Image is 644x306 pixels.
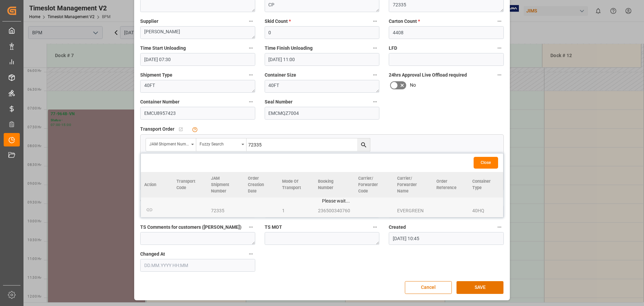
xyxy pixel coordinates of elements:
span: Time Start Unloading [140,45,186,52]
button: Cancel [405,281,452,294]
button: Shipment Type [247,71,255,79]
button: SAVE [457,281,503,294]
textarea: 40FT [140,80,255,93]
input: DD.MM.YYYY HH:MM [265,53,380,66]
span: Container Number [140,98,179,105]
button: search button [357,138,370,151]
button: Carton Count * [495,17,504,26]
textarea: [PERSON_NAME] [140,26,255,39]
span: Shipment Type [140,72,172,79]
button: open menu [146,138,196,151]
span: Changed At [140,251,165,258]
span: Carton Count [389,18,420,25]
span: Skid Count [265,18,291,25]
button: Time Finish Unloading [371,44,379,52]
button: Container Number [247,97,255,106]
span: LFD [389,45,397,52]
div: Fuzzy search [200,139,239,147]
span: Seal Number [265,98,292,105]
span: No [410,82,416,89]
input: DD.MM.YYYY HH:MM [389,232,504,245]
span: Created [389,224,406,231]
input: DD.MM.YYYY HH:MM [140,259,255,272]
span: Container Size [265,72,296,79]
button: 24hrs Approval Live Offload required [495,71,504,79]
button: Seal Number [371,97,379,106]
span: Time Finish Unloading [265,45,313,52]
span: Supplier [140,18,158,25]
button: Close [474,157,498,169]
button: Changed At [247,250,255,258]
input: DD.MM.YYYY HH:MM [140,53,255,66]
button: open menu [196,138,247,151]
input: Type to search [247,138,370,151]
span: Transport Order [140,126,174,133]
button: Container Size [371,71,379,79]
span: 24hrs Approval Live Offload required [389,72,467,79]
button: Skid Count * [371,17,379,26]
button: Time Start Unloading [247,44,255,52]
div: JAM Shipment Number [149,139,189,147]
span: code [140,197,151,204]
button: Created [495,223,504,231]
button: Supplier [247,17,255,26]
span: TS MOT [265,224,282,231]
button: TS Comments for customers ([PERSON_NAME]) [247,223,255,231]
textarea: 40FT [265,80,380,93]
span: TS Comments for customers ([PERSON_NAME]) [140,224,241,231]
button: TS MOT [371,223,379,231]
button: LFD [495,44,504,52]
